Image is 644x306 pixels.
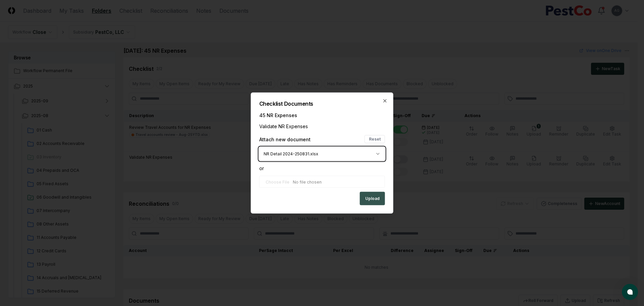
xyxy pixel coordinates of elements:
div: 45 NR Expenses [259,112,385,119]
div: Attach new document [259,136,311,143]
div: or [259,165,385,172]
button: Upload [360,192,385,205]
button: Reset [365,135,385,143]
h2: Checklist Documents [259,101,385,106]
div: Validate NR Expenses [259,123,385,130]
